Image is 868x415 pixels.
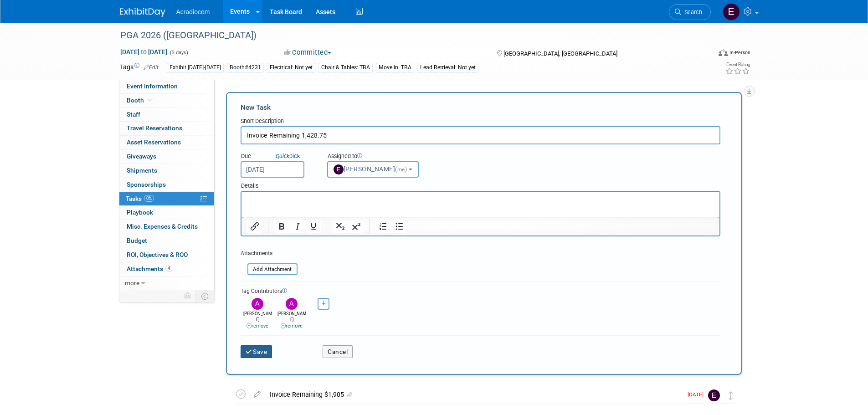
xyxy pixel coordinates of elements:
[241,152,313,161] div: Due
[165,265,172,272] span: 4
[119,206,214,220] a: Playbook
[657,47,751,61] div: Event Format
[119,262,214,276] a: Attachments4
[127,82,178,90] span: Event Information
[249,390,265,399] a: edit
[241,286,720,295] div: Tag Contributors
[119,234,214,248] a: Budget
[395,166,407,173] span: (me)
[127,223,198,230] span: Misc. Expenses & Credits
[277,310,307,330] div: [PERSON_NAME]
[252,298,263,310] img: Amanda Nazarko
[274,220,289,233] button: Bold
[119,80,214,93] a: Event Information
[119,164,214,178] a: Shipments
[167,63,224,72] div: Exhibit [DATE]-[DATE]
[290,220,305,233] button: Italic
[267,63,315,72] div: Electrical: Not yet
[391,220,407,233] button: Bullet list
[117,27,697,44] div: PGA 2026 ([GEOGRAPHIC_DATA])
[723,3,740,20] img: Elizabeth Martinez
[243,310,272,330] div: [PERSON_NAME]
[127,111,140,118] span: Staff
[125,279,139,287] span: more
[120,48,168,56] span: [DATE] [DATE]
[241,192,719,217] iframe: Rich Text Area
[120,62,159,73] td: Tags
[681,9,702,15] span: Search
[417,63,478,72] div: Lead Retrieval: Not yet
[719,49,728,56] img: Format-Inperson.png
[119,178,214,192] a: Sponsorships
[306,220,321,233] button: Underline
[119,192,214,206] a: Tasks0%
[376,63,414,72] div: Move in: TBA
[333,220,348,233] button: Subscript
[375,220,391,233] button: Numbered list
[144,195,154,202] span: 0%
[725,62,750,67] div: Event Rating
[318,63,373,72] div: Chair & Tables: TBA
[120,8,165,17] img: ExhibitDay
[127,97,154,104] span: Booth
[119,122,214,135] a: Travel Reservations
[127,265,172,272] span: Attachments
[119,150,214,164] a: Giveaways
[688,391,708,398] span: [DATE]
[144,64,159,71] a: Edit
[286,298,298,310] img: Anthony Cataldo
[127,209,153,216] span: Playbook
[281,48,335,57] button: Committed
[169,50,188,56] span: (3 days)
[241,161,304,178] input: Due Date
[148,97,153,102] i: Booth reservation complete
[241,126,720,144] input: Name of task or a short description
[669,4,711,20] a: Search
[334,165,409,173] span: [PERSON_NAME]
[119,136,214,149] a: Asset Reservations
[119,248,214,262] a: ROI, Objectives & ROO
[327,161,419,178] button: [PERSON_NAME](me)
[139,48,148,56] span: to
[327,152,437,161] div: Assigned to
[227,63,264,72] div: Booth#4231
[729,49,750,56] div: In-Person
[349,220,364,233] button: Superscript
[729,391,733,400] i: Move task
[127,167,157,174] span: Shipments
[119,220,214,234] a: Misc. Expenses & Credits
[127,138,181,146] span: Asset Reservations
[127,251,188,258] span: ROI, Objectives & ROO
[241,102,720,113] div: New Task
[119,277,214,290] a: more
[503,50,617,57] span: [GEOGRAPHIC_DATA], [GEOGRAPHIC_DATA]
[127,181,166,188] span: Sponsorships
[127,237,147,244] span: Budget
[126,195,154,202] span: Tasks
[241,250,298,257] div: Attachments
[127,124,182,132] span: Travel Reservations
[265,387,682,402] div: Invoice Remaining $1,905
[241,178,720,191] div: Details
[119,108,214,122] a: Staff
[323,345,353,358] button: Cancel
[241,117,720,126] div: Short Description
[276,153,289,159] i: Quick
[247,220,262,233] button: Insert/edit link
[708,389,720,401] img: Elizabeth Martinez
[127,153,156,160] span: Giveaways
[180,290,196,302] td: Personalize Event Tab Strip
[176,8,210,15] span: Acradiocom
[274,152,302,160] a: Quickpick
[241,345,272,358] button: Save
[119,94,214,108] a: Booth
[281,323,303,329] a: remove
[195,290,214,302] td: Toggle Event Tabs
[247,323,268,329] a: remove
